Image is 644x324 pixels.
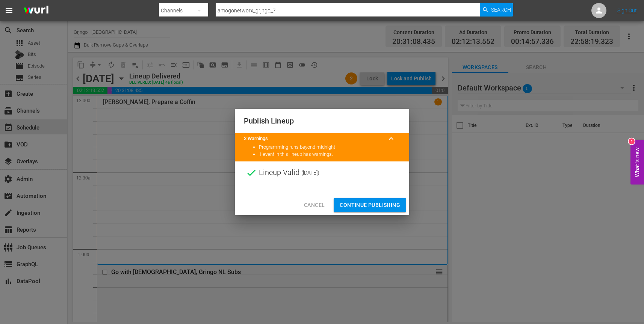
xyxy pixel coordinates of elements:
span: Cancel [304,200,325,210]
span: ( [DATE] ) [301,167,319,178]
button: keyboard_arrow_up [382,130,400,148]
li: 1 event in this lineup has warnings. [259,151,400,158]
div: 1 [629,138,635,144]
span: Continue Publishing [340,200,400,210]
button: Open Feedback Widget [630,140,644,184]
li: Programming runs beyond midnight [259,144,400,151]
img: ans4CAIJ8jUAAAAAAAAAAAAAAAAAAAAAAAAgQb4GAAAAAAAAAAAAAAAAAAAAAAAAJMjXAAAAAAAAAAAAAAAAAAAAAAAAgAT5G... [18,2,54,20]
h2: Publish Lineup [244,115,400,127]
button: Cancel [298,198,331,212]
span: menu [5,6,14,15]
span: keyboard_arrow_up [387,134,396,143]
button: Continue Publishing [334,198,406,212]
div: Lineup Valid [235,161,409,184]
a: Sign Out [617,8,637,14]
span: Search [491,3,511,17]
title: 2 Warnings [244,135,382,142]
